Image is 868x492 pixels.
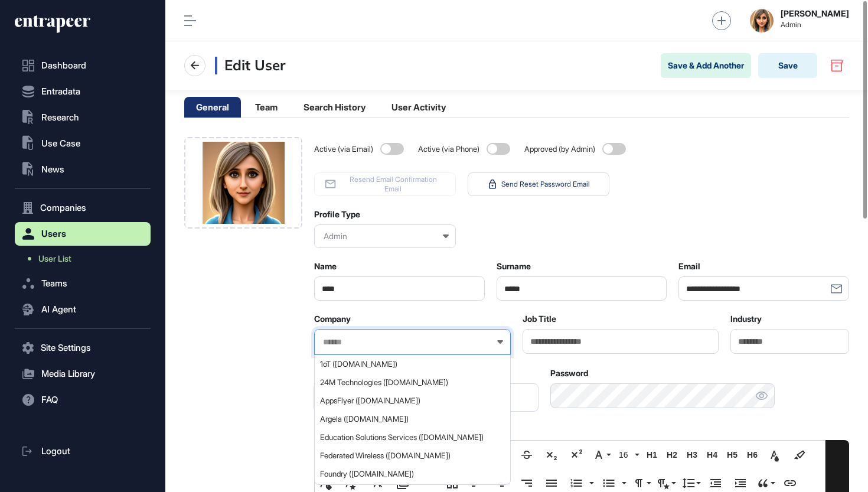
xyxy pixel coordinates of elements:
button: H2 [663,443,681,467]
button: Send Reset Password Email [468,172,609,196]
span: 24M Technologies ([DOMAIN_NAME]) [320,378,504,387]
li: Team [243,97,289,118]
span: Logout [41,447,70,456]
button: H5 [723,443,741,467]
li: Search History [292,97,377,118]
button: News [15,158,151,181]
button: Save & Add Another [661,53,751,78]
span: AppsFlyer ([DOMAIN_NAME]) [320,396,504,405]
label: Company [314,314,351,324]
label: Surname [497,262,531,271]
label: Job Title [523,314,556,324]
span: H6 [743,450,761,460]
span: FAQ [41,395,58,405]
span: Site Settings [41,343,91,353]
span: 1oT ([DOMAIN_NAME]) [320,360,504,369]
button: Background Color [788,443,811,467]
span: H4 [703,450,721,460]
strong: [PERSON_NAME] [781,9,849,18]
label: Name [314,262,337,271]
button: H4 [703,443,721,467]
span: H1 [643,450,661,460]
div: Profile Image [184,137,302,229]
span: User List [38,254,71,263]
span: Use Case [41,139,80,148]
span: Research [41,113,79,122]
button: H3 [683,443,701,467]
button: Companies [15,196,151,220]
span: Foundry ([DOMAIN_NAME]) [320,470,504,478]
button: Users [15,222,151,246]
button: 16 [615,443,641,467]
button: Text Color [763,443,786,467]
button: H1 [643,443,661,467]
a: Logout [15,439,151,463]
li: User Activity [380,97,458,118]
label: Email [678,262,700,271]
button: Use Case [15,132,151,155]
button: Teams [15,272,151,295]
button: FAQ [15,388,151,412]
span: H2 [663,450,681,460]
a: User List [21,248,151,269]
span: Active (via Phone) [418,145,482,154]
span: Dashboard [41,61,86,70]
button: Research [15,106,151,129]
span: H5 [723,450,741,460]
a: Dashboard [15,54,151,77]
li: General [184,97,241,118]
button: Strikethrough (⌘S) [515,443,538,467]
span: Education Solutions Services ([DOMAIN_NAME]) [320,433,504,442]
button: Subscript [540,443,563,467]
span: 16 [616,450,634,460]
button: AI Agent [15,298,151,321]
button: Superscript [565,443,588,467]
span: Media Library [41,369,95,379]
span: Users [41,229,66,239]
button: Entradata [15,80,151,103]
img: admin-avatar [750,9,774,32]
span: Federated Wireless ([DOMAIN_NAME]) [320,451,504,460]
h3: Edit User [215,57,285,74]
span: AI Agent [41,305,76,314]
label: Profile Type [314,210,360,219]
button: Media Library [15,362,151,386]
button: Font Family [590,443,612,467]
label: Industry [730,314,762,324]
span: Teams [41,279,67,288]
span: Approved (by Admin) [524,145,598,154]
button: H6 [743,443,761,467]
span: H3 [683,450,701,460]
span: Admin [781,21,849,29]
button: Save [758,53,817,78]
button: Site Settings [15,336,151,360]
span: Send Reset Password Email [501,180,590,189]
span: Active (via Email) [314,145,376,154]
span: Argela ([DOMAIN_NAME]) [320,415,504,423]
span: Entradata [41,87,80,96]
label: Password [550,369,588,378]
span: News [41,165,64,174]
span: Companies [40,203,86,213]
